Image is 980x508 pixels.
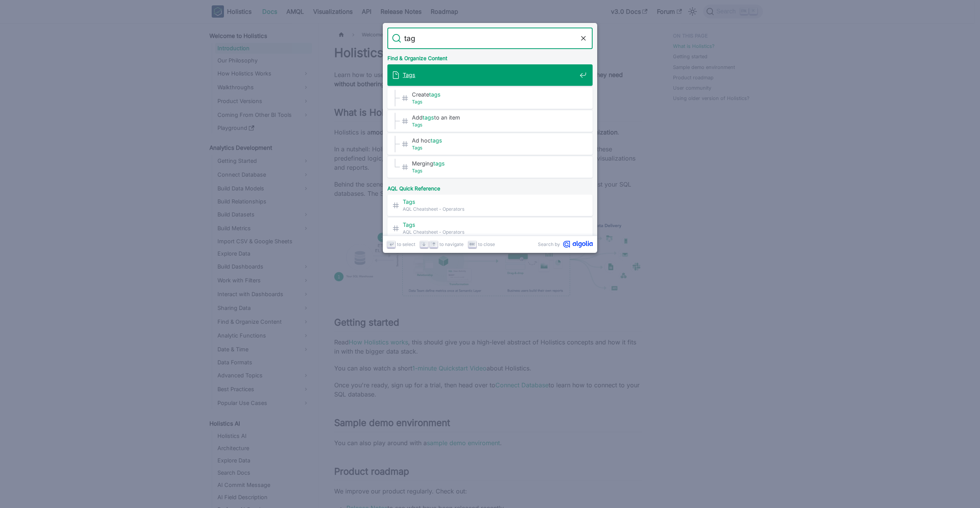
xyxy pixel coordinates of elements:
[429,91,441,98] mark: tags
[433,160,445,167] mark: tags
[412,160,577,167] span: Merging ​
[412,91,577,98] span: Create ​
[412,145,422,151] mark: Tags
[412,122,422,128] mark: Tags
[439,241,464,248] span: to navigate
[387,195,593,216] a: Tags​AQL Cheatsheet - Operators
[403,198,577,205] span: ​
[478,241,495,248] span: to close
[538,241,560,248] span: Search by
[423,114,434,121] mark: tags
[387,110,593,132] a: Addtagsto an item​Tags
[387,133,593,155] a: Ad hoctags​Tags
[431,241,437,247] svg: Arrow up
[579,34,588,43] button: Clear the query
[387,218,593,239] a: Tags​AQL Cheatsheet - Operators
[386,49,594,64] div: Find & Organize Content
[403,72,415,78] mark: Tags
[563,241,593,248] svg: Algolia
[403,228,577,236] span: AQL Cheatsheet - Operators
[421,241,427,247] svg: Arrow down
[397,241,415,248] span: to select
[412,168,422,174] mark: Tags
[431,137,442,144] mark: tags
[403,221,577,228] span: ​
[538,241,593,248] a: Search byAlgolia
[386,179,594,195] div: AQL Quick Reference
[403,205,577,213] span: AQL Cheatsheet - Operators
[387,64,593,86] a: Tags
[469,241,475,247] svg: Escape key
[387,87,593,109] a: Createtags​Tags
[403,198,415,205] mark: Tags
[387,156,593,178] a: Mergingtags​Tags
[412,137,577,144] span: Ad hoc ​
[401,28,579,49] input: Search docs
[403,221,415,228] mark: Tags
[412,99,422,105] mark: Tags
[389,241,394,247] svg: Enter key
[412,114,577,121] span: Add to an item​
